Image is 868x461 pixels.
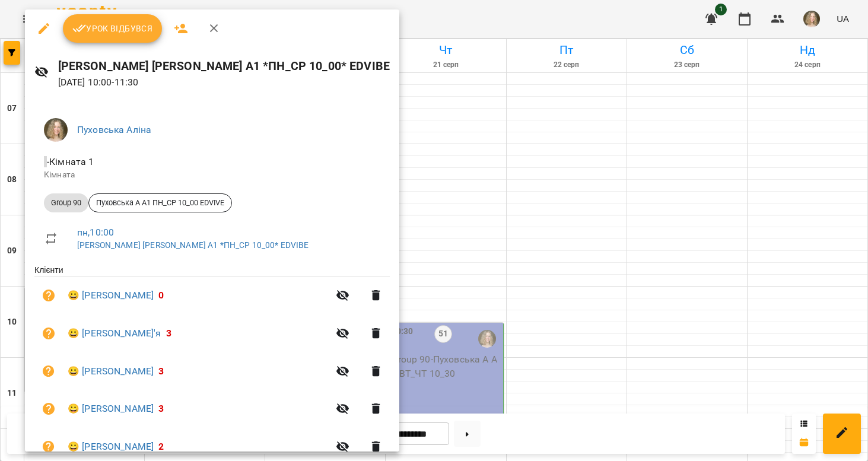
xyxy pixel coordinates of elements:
[166,328,171,339] span: 3
[34,281,63,310] button: Візит ще не сплачено. Додати оплату?
[44,198,88,208] span: Group 90
[88,193,232,212] div: Пуховська А А1 ПН_СР 10_00 EDVIVE
[34,319,63,348] button: Візит ще не сплачено. Додати оплату?
[58,57,390,75] h6: [PERSON_NAME] [PERSON_NAME] А1 *ПН_СР 10_00* EDVIBE
[68,440,154,454] a: 😀 [PERSON_NAME]
[77,227,114,238] a: пн , 10:00
[68,288,154,303] a: 😀 [PERSON_NAME]
[158,403,164,414] span: 3
[34,357,63,386] button: Візит ще не сплачено. Додати оплату?
[158,365,164,377] span: 3
[89,198,231,208] span: Пуховська А А1 ПН_СР 10_00 EDVIVE
[68,326,161,341] a: 😀 [PERSON_NAME]'я
[34,395,63,423] button: Візит ще не сплачено. Додати оплату?
[72,21,153,36] span: Урок відбувся
[158,441,164,452] span: 2
[158,290,164,301] span: 0
[34,433,63,461] button: Візит ще не сплачено. Додати оплату?
[44,156,97,167] span: - Кімната 1
[68,364,154,379] a: 😀 [PERSON_NAME]
[44,118,68,142] img: 08679fde8b52750a6ba743e232070232.png
[77,124,151,135] a: Пуховська Аліна
[63,14,163,43] button: Урок відбувся
[68,402,154,416] a: 😀 [PERSON_NAME]
[58,75,390,90] p: [DATE] 10:00 - 11:30
[44,169,380,181] p: Кімната
[77,240,309,250] a: [PERSON_NAME] [PERSON_NAME] А1 *ПН_СР 10_00* EDVIBE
